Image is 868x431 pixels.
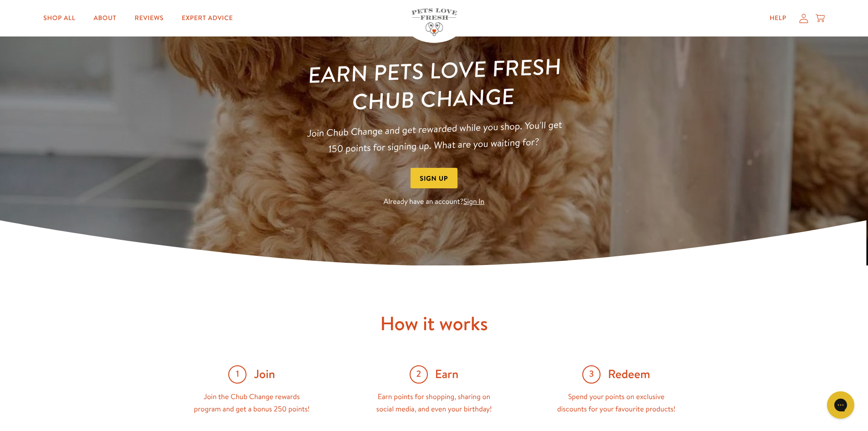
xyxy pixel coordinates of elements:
a: Expert Advice [175,9,240,27]
a: Help [762,9,794,27]
h2: How it works [161,311,708,336]
span: Earn [435,367,459,382]
div: Join the Chub Change rewards program and get a bonus 250 points! [175,391,329,415]
h1: Earn Pets Love Fresh Chub Change [301,52,567,118]
img: Pets Love Fresh [411,8,457,36]
a: About [86,9,123,27]
span: 3 [582,365,601,384]
p: Already have an account? [303,196,565,208]
button: Sign Up [411,168,458,188]
span: 1 [228,365,247,384]
span: Redeem [608,367,650,382]
div: Spend your points on exclusive discounts for your favourite products! [540,391,693,415]
iframe: Gorgias live chat messenger [822,388,859,422]
div: Earn points for shopping, sharing on social media, and even your birthday! [358,391,511,415]
a: Reviews [128,9,171,27]
a: Shop All [36,9,82,27]
span: 2 [410,365,428,384]
a: Sign In [463,197,484,207]
p: Join Chub Change and get rewarded while you shop. You'll get 150 points for signing up. What are ... [302,116,566,158]
span: Join [254,367,275,382]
